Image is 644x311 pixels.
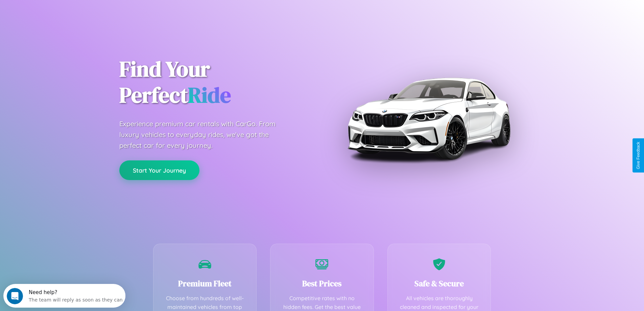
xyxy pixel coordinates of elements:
h1: Find Your Perfect [119,56,312,108]
img: Premium BMW car rental vehicle [344,34,513,203]
iframe: Intercom live chat discovery launcher [3,284,125,308]
div: The team will reply as soon as they can [25,11,119,18]
h3: Safe & Secure [398,278,481,289]
button: Start Your Journey [119,160,199,180]
h3: Best Prices [281,278,363,289]
div: Give Feedback [636,142,641,169]
p: Experience premium car rentals with CarGo. From luxury vehicles to everyday rides, we've got the ... [119,118,288,151]
div: Open Intercom Messenger [3,3,126,21]
div: Need help? [25,6,119,11]
span: Ride [188,80,231,110]
h3: Premium Fleet [164,278,246,289]
iframe: Intercom live chat [7,288,23,304]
